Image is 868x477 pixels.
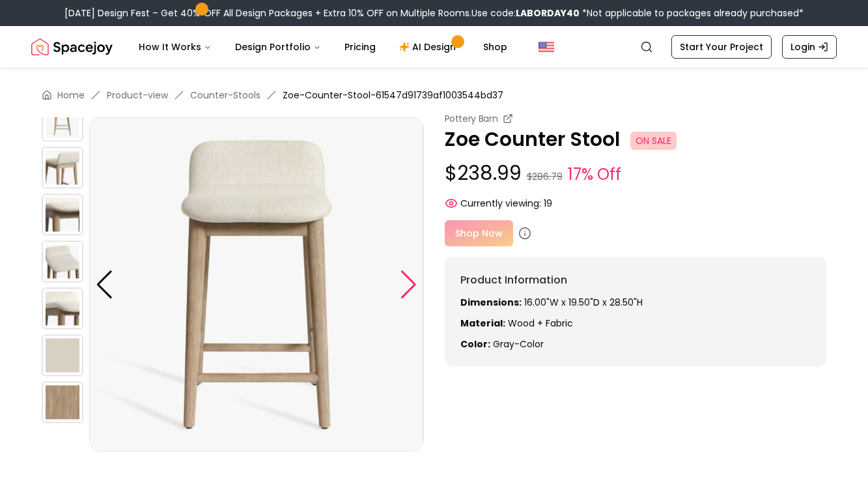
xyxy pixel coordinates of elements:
a: Shop [473,34,518,60]
span: Use code: [471,7,580,20]
span: ON SALE [630,132,677,150]
p: $238.99 [445,162,827,186]
span: gray-color [493,338,544,351]
span: *Not applicable to packages already purchased* [580,7,804,20]
div: [DATE] Design Fest – Get 40% OFF All Design Packages + Extra 10% OFF on Multiple Rooms. [64,7,804,20]
button: How It Works [128,34,222,60]
small: Pottery Barn [445,112,498,125]
small: $286.79 [527,170,563,183]
img: https://storage.googleapis.com/spacejoy-main/assets/61547d91739af1003544bd37/product_8_e5gpjg021p07 [42,334,83,376]
span: Wood + fabric [508,317,573,330]
a: Spacejoy [31,34,113,60]
a: Counter-Stools [190,89,260,102]
img: https://storage.googleapis.com/spacejoy-main/assets/61547d91739af1003544bd37/product_6_hfjl3712030g [42,240,83,282]
strong: Material: [460,317,505,330]
a: AI Design [389,34,470,60]
p: 16.00"W x 19.50"D x 28.50"H [460,296,811,309]
span: Currently viewing: [460,197,541,210]
img: https://storage.googleapis.com/spacejoy-main/assets/61547d91739af1003544bd37/product_9_pgn76b7lgkm [42,381,83,423]
nav: breadcrumb [42,89,826,102]
img: https://storage.googleapis.com/spacejoy-main/assets/61547d91739af1003544bd37/product_2_7chn20hmanld [89,117,423,452]
img: https://storage.googleapis.com/spacejoy-main/assets/61547d91739af1003544bd37/product_3_ki42ngh3noij [42,100,83,141]
small: 17% Off [568,163,621,186]
strong: Dimensions: [460,296,522,309]
img: https://storage.googleapis.com/spacejoy-main/assets/61547d91739af1003544bd37/product_3_ki42ngh3noij [423,117,757,452]
img: Spacejoy Logo [31,34,113,60]
img: https://storage.googleapis.com/spacejoy-main/assets/61547d91739af1003544bd37/product_4_a3blml4acf96 [42,147,83,188]
a: Pricing [334,34,386,60]
img: https://storage.googleapis.com/spacejoy-main/assets/61547d91739af1003544bd37/product_5_pldiaok81mn [42,194,83,235]
b: LABORDAY40 [516,7,580,20]
button: Design Portfolio [225,34,331,60]
span: Zoe-Counter-Stool-61547d91739af1003544bd37 [283,89,503,102]
nav: Global [31,26,837,68]
h6: Product Information [460,272,811,288]
strong: Color: [460,338,490,351]
p: Zoe Counter Stool [445,128,827,151]
a: Home [57,89,85,102]
a: Login [782,35,837,59]
span: 19 [544,197,552,210]
img: United States [539,39,554,55]
img: https://storage.googleapis.com/spacejoy-main/assets/61547d91739af1003544bd37/product_7_kg3le7k1641c [42,287,83,329]
a: Start Your Project [671,35,772,59]
nav: Main [128,34,518,60]
a: Product-view [107,89,168,102]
